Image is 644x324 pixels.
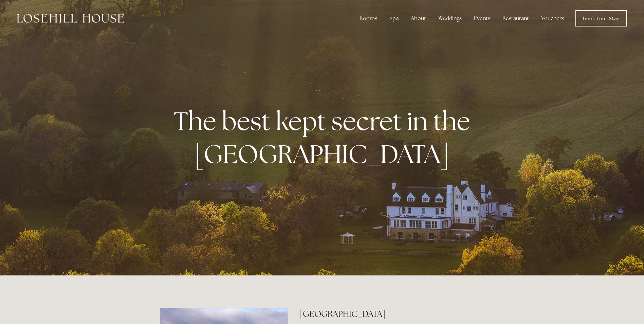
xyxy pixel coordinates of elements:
[174,104,476,171] strong: The best kept secret in the [GEOGRAPHIC_DATA]
[433,12,467,25] div: Weddings
[354,12,383,25] div: Rooms
[468,12,496,25] div: Events
[384,12,404,25] div: Spa
[300,308,484,320] h2: [GEOGRAPHIC_DATA]
[17,14,124,23] img: Losehill House
[536,12,569,25] a: Vouchers
[575,10,627,26] a: Book Your Stay
[405,12,431,25] div: About
[497,12,534,25] div: Restaurant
